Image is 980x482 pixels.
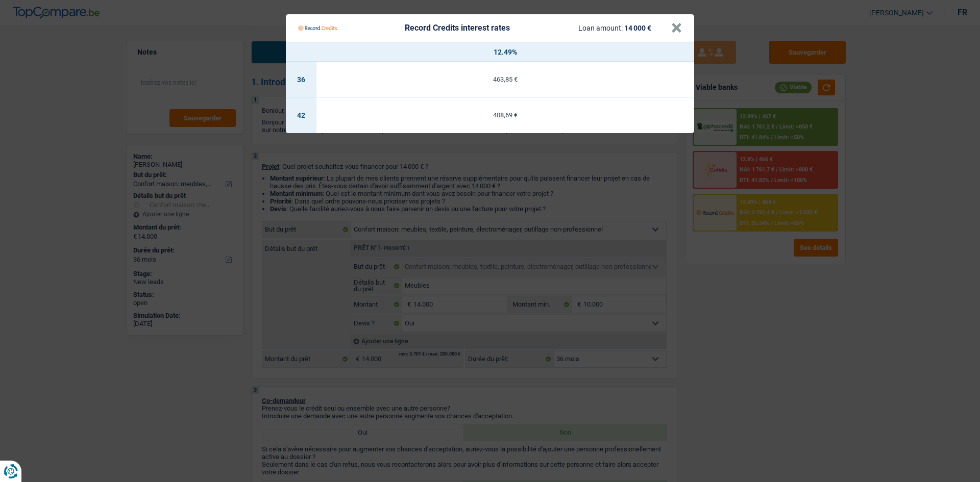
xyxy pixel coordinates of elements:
td: 36 [286,62,316,97]
div: 408,69 € [316,112,694,118]
button: × [671,23,682,33]
div: Record Credits interest rates [405,24,510,32]
span: 14 000 € [624,24,651,32]
div: 463,85 € [316,76,694,83]
td: 42 [286,97,316,133]
img: Record Credits [298,18,337,38]
th: 12.49% [316,42,694,62]
span: Loan amount: [578,24,623,32]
